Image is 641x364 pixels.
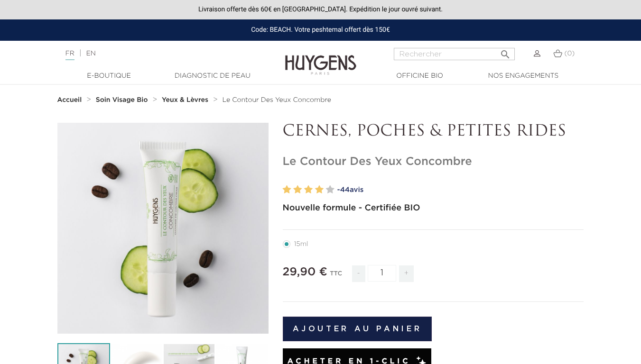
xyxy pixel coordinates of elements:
[399,265,414,282] span: +
[57,97,82,103] strong: Accueil
[283,266,327,278] span: 29,90 €
[283,183,291,197] label: 1
[283,123,584,141] p: CERNES, POCHES & PETITES RIDES
[497,45,514,58] button: 
[330,264,342,289] div: TTC
[222,96,331,104] a: Le Contour Des Yeux Concombre
[65,50,74,60] a: FR
[165,71,260,81] a: Diagnostic de peau
[162,97,208,103] strong: Yeux & Lèvres
[283,155,584,169] h1: Le Contour Des Yeux Concombre
[352,265,365,282] span: -
[283,204,420,212] strong: Nouvelle formule - Certifiée BIO
[394,48,515,60] input: Rechercher
[337,183,584,197] a: -44avis
[372,71,467,81] a: Officine Bio
[86,50,95,57] a: EN
[564,50,575,57] span: (0)
[293,183,302,197] label: 2
[476,71,571,81] a: Nos engagements
[283,317,432,341] button: Ajouter au panier
[162,96,211,104] a: Yeux & Lèvres
[500,46,511,57] i: 
[340,186,350,193] span: 44
[283,240,320,248] label: 15ml
[285,40,356,76] img: Huygens
[57,96,84,104] a: Accueil
[96,96,150,104] a: Soin Visage Bio
[315,183,324,197] label: 4
[61,48,260,59] div: |
[304,183,313,197] label: 3
[222,97,331,103] span: Le Contour Des Yeux Concombre
[326,183,334,197] label: 5
[62,71,157,81] a: E-Boutique
[368,265,396,282] input: Quantité
[96,97,148,103] strong: Soin Visage Bio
